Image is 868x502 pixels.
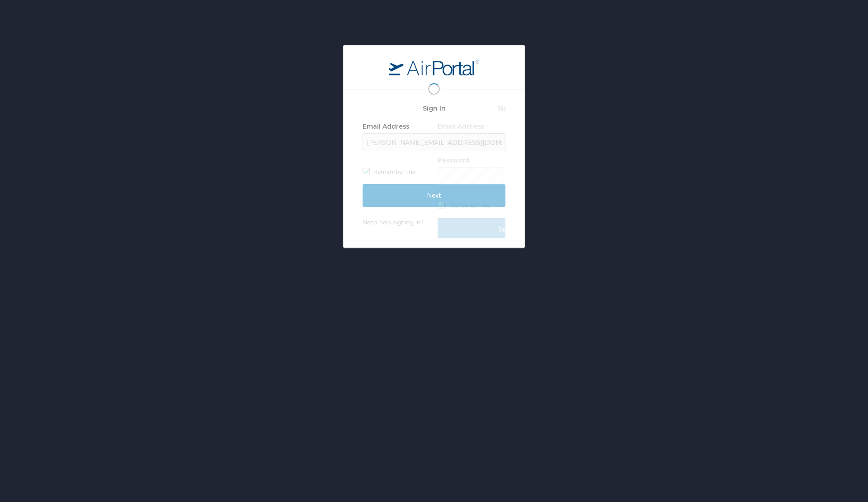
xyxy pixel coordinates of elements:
label: Email Address [363,122,409,130]
input: Next [363,184,505,207]
label: Remember me [438,199,580,212]
label: Password [438,156,470,164]
h2: Sign In [438,103,580,113]
img: logo [389,59,479,75]
h2: Sign In [363,103,505,113]
label: Email Address [438,122,484,130]
input: Sign In [438,218,580,241]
